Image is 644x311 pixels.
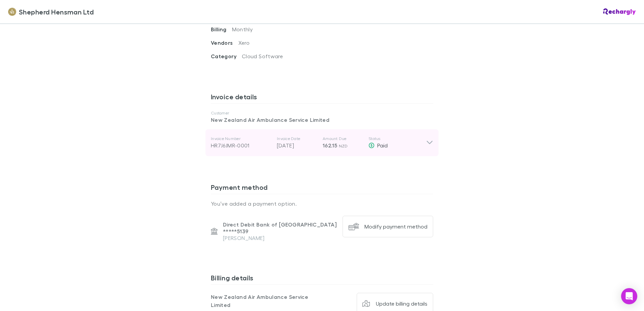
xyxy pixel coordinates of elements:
p: New Zealand Air Ambulance Service Limited [211,293,322,309]
span: Monthly [232,26,253,32]
span: Category [211,53,242,60]
div: Invoice NumberHR7J6JMR-0001Invoice Date[DATE]Amount Due162.15 NZDStatusPaid [205,129,439,156]
span: Shepherd Hensman Ltd [19,7,94,17]
h3: Invoice details [211,93,433,103]
p: [DATE] [277,141,317,149]
p: Status [368,136,426,141]
h3: Payment method [211,183,433,194]
span: 162.15 [323,142,337,149]
img: Shepherd Hensman Ltd's Logo [8,8,16,16]
p: New Zealand Air Ambulance Service Limited [211,116,433,124]
p: Customer [211,110,433,116]
span: Paid [377,142,388,148]
img: Modify payment method's Logo [348,221,359,232]
p: Invoice Number [211,136,271,141]
h3: Billing details [211,274,433,284]
span: Vendors [211,39,238,46]
p: Amount Due [323,136,363,141]
span: NZD [339,143,348,148]
span: Billing [211,26,232,33]
p: [PERSON_NAME] [223,235,337,241]
p: Invoice Date [277,136,317,141]
div: Modify payment method [364,223,427,230]
div: HR7J6JMR-0001 [211,141,271,149]
img: Rechargly Logo [603,8,636,15]
button: Modify payment method [343,216,433,237]
span: Xero [238,39,250,46]
span: Cloud Software [242,53,283,59]
p: Direct Debit Bank of [GEOGRAPHIC_DATA] ***** 5139 [223,221,337,235]
div: Open Intercom Messenger [621,288,637,304]
div: Update billing details [376,300,427,307]
p: You’ve added a payment option. [211,200,433,208]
